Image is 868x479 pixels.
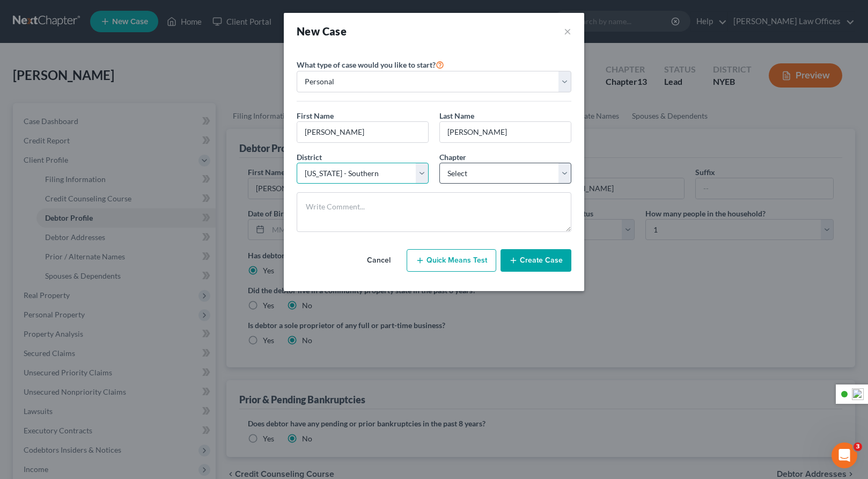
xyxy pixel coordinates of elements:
button: Create Case [501,249,571,272]
input: Enter Last Name [440,122,571,142]
iframe: Intercom live chat [832,442,857,468]
input: Enter First Name [297,122,428,142]
label: What type of case would you like to start? [297,58,444,71]
span: Chapter [439,153,466,162]
button: Quick Means Test [407,249,496,272]
button: × [564,24,571,39]
button: Cancel [355,250,402,271]
span: Last Name [439,111,474,120]
span: District [297,153,322,162]
span: First Name [297,111,334,120]
strong: New Case [297,25,347,38]
span: 3 [854,442,862,451]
